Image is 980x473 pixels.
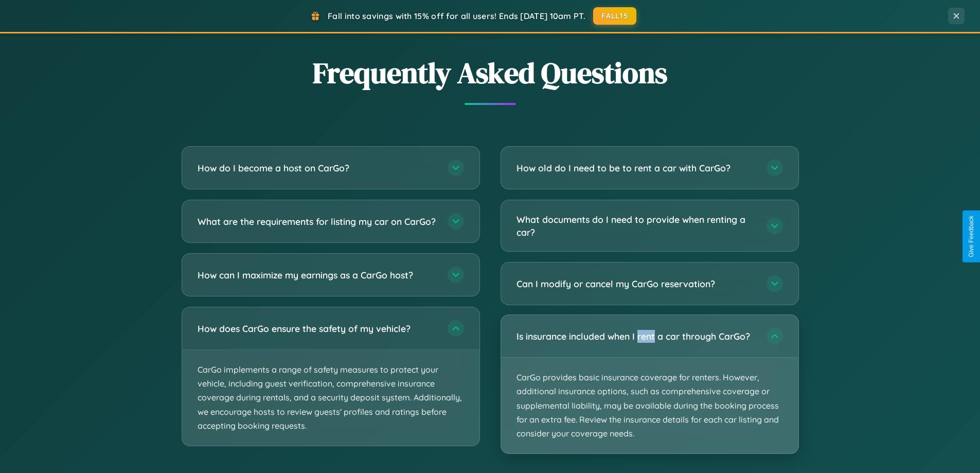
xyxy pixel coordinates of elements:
[516,162,756,174] h3: How old do I need to be to rent a car with CarGo?
[198,269,437,282] h3: How can I maximize my earnings as a CarGo host?
[516,330,756,343] h3: Is insurance included when I rent a car through CarGo?
[198,162,437,174] h3: How do I become a host on CarGo?
[328,11,585,21] span: Fall into savings with 15% off for all users! Ends [DATE] 10am PT.
[182,53,799,93] h2: Frequently Asked Questions
[516,277,756,290] h3: Can I modify or cancel my CarGo reservation?
[501,358,798,453] p: CarGo provides basic insurance coverage for renters. However, additional insurance options, such ...
[593,7,636,25] button: FALL15
[182,350,479,446] p: CarGo implements a range of safety measures to protect your vehicle, including guest verification...
[968,216,975,257] div: Give Feedback
[198,215,437,228] h3: What are the requirements for listing my car on CarGo?
[198,322,437,335] h3: How does CarGo ensure the safety of my vehicle?
[516,213,756,238] h3: What documents do I need to provide when renting a car?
